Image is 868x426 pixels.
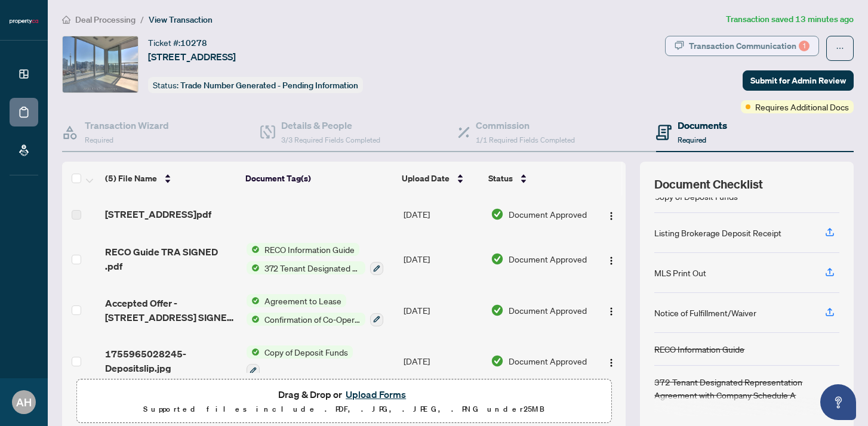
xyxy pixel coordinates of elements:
[260,313,365,326] span: Confirmation of Co-Operation
[105,172,157,185] span: (5) File Name
[509,304,587,317] span: Document Approved
[16,394,32,410] span: AH
[105,245,236,273] span: RECO Guide TRA SIGNED .pdf
[247,294,260,307] img: Status Icon
[491,252,504,266] img: Document Status
[247,294,383,326] button: Status IconAgreement to LeaseStatus IconConfirmation of Co-Operation
[484,162,592,195] th: Status
[654,306,756,319] div: Notice of Fulfillment/Waiver
[836,44,844,53] span: ellipsis
[105,296,236,325] span: Accepted Offer - [STREET_ADDRESS] SIGNED .pdf
[654,375,839,402] div: 372 Tenant Designated Representation Agreement with Company Schedule A
[399,233,486,285] td: [DATE]
[726,13,854,26] article: Transaction saved 13 minutes ago
[602,249,621,268] button: Logo
[62,16,70,24] span: home
[105,207,211,221] span: [STREET_ADDRESS]pdf
[281,118,380,132] h4: Details & People
[476,135,575,144] span: 1/1 Required Fields Completed
[602,351,621,371] button: Logo
[260,294,346,307] span: Agreement to Lease
[607,256,616,266] img: Logo
[654,266,706,279] div: MLS Print Out
[607,358,616,368] img: Logo
[247,345,260,359] img: Status Icon
[247,243,260,256] img: Status Icon
[678,135,706,144] span: Required
[654,176,763,193] span: Document Checklist
[85,135,113,144] span: Required
[755,100,849,113] span: Requires Additional Docs
[399,285,486,336] td: [DATE]
[491,354,504,368] img: Document Status
[602,205,621,224] button: Logo
[180,38,207,48] span: 10278
[654,342,744,356] div: RECO Information Guide
[149,14,213,25] span: View Transaction
[278,387,410,402] span: Drag & Drop or
[241,162,397,195] th: Document Tag(s)
[140,13,144,26] li: /
[85,118,169,132] h4: Transaction Wizard
[799,41,809,51] div: 1
[689,36,809,55] div: Transaction Communication
[148,36,207,50] div: Ticket #:
[281,135,380,144] span: 3/3 Required Fields Completed
[399,195,486,233] td: [DATE]
[148,77,363,93] div: Status:
[491,208,504,221] img: Document Status
[10,18,38,25] img: logo
[488,172,513,185] span: Status
[399,336,486,387] td: [DATE]
[84,402,604,416] p: Supported files include .PDF, .JPG, .JPEG, .PNG under 25 MB
[607,307,616,316] img: Logo
[63,36,138,92] img: IMG-C12354296_1.jpg
[100,162,241,195] th: (5) File Name
[750,71,846,90] span: Submit for Admin Review
[476,118,575,132] h4: Commission
[509,208,587,221] span: Document Approved
[678,118,727,132] h4: Documents
[607,211,616,221] img: Logo
[397,162,484,195] th: Upload Date
[260,261,365,274] span: 372 Tenant Designated Representation Agreement with Company Schedule A
[77,379,611,424] span: Drag & Drop orUpload FormsSupported files include .PDF, .JPG, .JPEG, .PNG under25MB
[247,345,353,378] button: Status IconCopy of Deposit Funds
[491,304,504,317] img: Document Status
[654,226,781,239] div: Listing Brokerage Deposit Receipt
[509,354,587,368] span: Document Approved
[180,80,358,91] span: Trade Number Generated - Pending Information
[602,301,621,320] button: Logo
[105,347,236,375] span: 1755965028245-Depositslip.jpg
[148,50,236,64] span: [STREET_ADDRESS]
[247,313,260,326] img: Status Icon
[247,261,260,274] img: Status Icon
[260,243,359,256] span: RECO Information Guide
[342,387,410,402] button: Upload Forms
[743,70,854,91] button: Submit for Admin Review
[820,384,856,420] button: Open asap
[260,345,353,359] span: Copy of Deposit Funds
[509,252,587,266] span: Document Approved
[247,243,383,275] button: Status IconRECO Information GuideStatus Icon372 Tenant Designated Representation Agreement with C...
[665,36,819,56] button: Transaction Communication1
[402,172,450,185] span: Upload Date
[75,14,136,25] span: Deal Processing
